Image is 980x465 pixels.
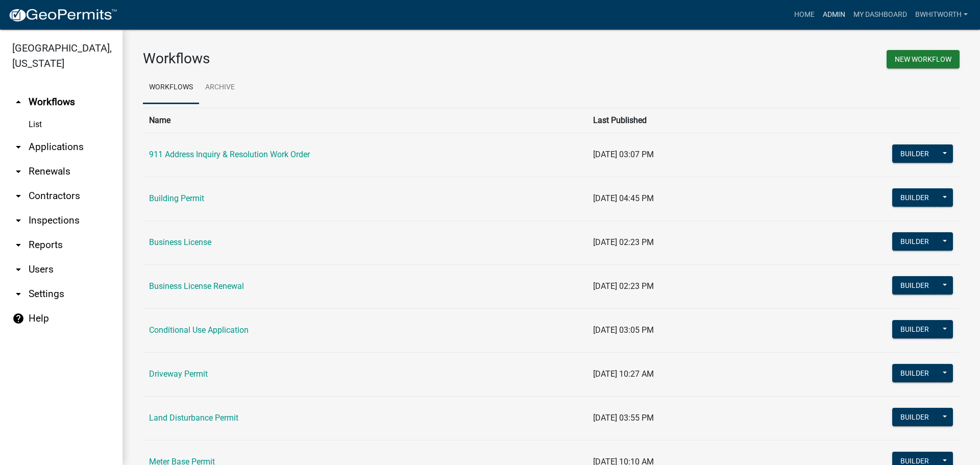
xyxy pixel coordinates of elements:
a: Conditional Use Application [149,325,249,335]
h3: Workflows [143,50,544,67]
th: Last Published [587,108,772,133]
i: arrow_drop_down [12,165,24,178]
i: arrow_drop_down [12,190,24,202]
button: Builder [892,276,937,295]
i: arrow_drop_up [12,96,24,108]
span: [DATE] 04:45 PM [593,193,654,203]
button: Builder [892,408,937,426]
a: Building Permit [149,193,204,203]
a: Workflows [143,71,199,104]
span: [DATE] 03:07 PM [593,150,654,159]
span: [DATE] 10:27 AM [593,369,654,379]
a: Land Disturbance Permit [149,413,238,423]
button: Builder [892,188,937,207]
a: Driveway Permit [149,369,208,379]
th: Name [143,108,587,133]
span: [DATE] 03:55 PM [593,413,654,423]
a: Admin [819,5,849,25]
i: arrow_drop_down [12,288,24,300]
button: Builder [892,364,937,382]
button: Builder [892,320,937,338]
a: My Dashboard [849,5,911,25]
button: Builder [892,144,937,163]
span: [DATE] 03:05 PM [593,325,654,335]
span: [DATE] 02:23 PM [593,281,654,291]
a: BWhitworth [911,5,972,25]
i: arrow_drop_down [12,263,24,276]
button: Builder [892,232,937,251]
i: arrow_drop_down [12,141,24,153]
button: New Workflow [887,50,960,68]
i: arrow_drop_down [12,214,24,227]
a: Business License Renewal [149,281,244,291]
a: Home [790,5,819,25]
a: Business License [149,237,211,247]
a: Archive [199,71,241,104]
span: [DATE] 02:23 PM [593,237,654,247]
i: arrow_drop_down [12,239,24,251]
i: help [12,312,24,325]
a: 911 Address Inquiry & Resolution Work Order [149,150,310,159]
